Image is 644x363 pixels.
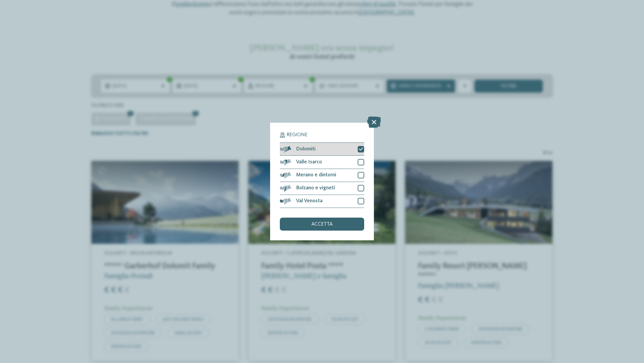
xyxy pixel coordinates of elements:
[296,147,316,152] span: Dolomiti
[287,132,308,138] span: Regione
[296,185,335,191] span: Bolzano e vigneti
[296,198,323,204] span: Val Venosta
[296,160,322,165] span: Valle Isarco
[311,222,333,227] span: accetta
[296,173,336,178] span: Merano e dintorni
